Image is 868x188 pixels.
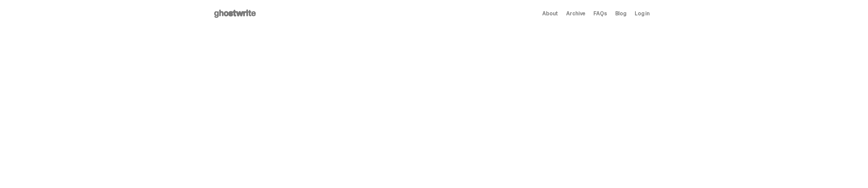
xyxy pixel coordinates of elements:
a: Log in [635,11,650,16]
a: Archive [566,11,585,16]
a: FAQs [593,11,607,16]
a: Blog [615,11,627,16]
a: About [542,11,558,16]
